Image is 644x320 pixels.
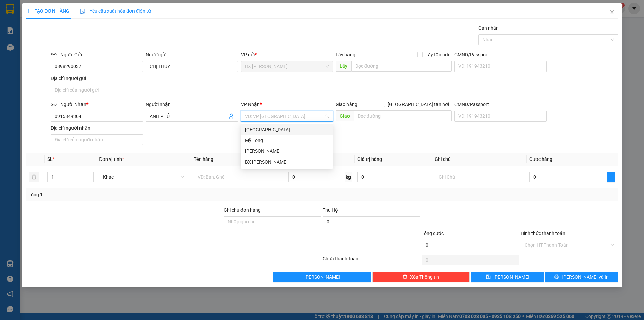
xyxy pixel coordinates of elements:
[357,156,382,162] span: Giá trị hàng
[51,101,143,108] div: SĐT Người Nhận
[521,231,565,236] label: Hình thức thanh toán
[241,156,333,167] div: BX Cao Lãnh
[245,126,329,133] div: [GEOGRAPHIC_DATA]
[609,10,615,15] span: close
[224,216,321,227] input: Ghi chú đơn hàng
[423,51,452,58] span: Lấy tận nơi
[51,124,143,132] div: Địa chỉ người nhận
[51,51,143,58] div: SĐT Người Gửi
[422,231,444,236] span: Tổng cước
[478,25,499,31] label: Gán nhãn
[486,274,491,280] span: save
[6,39,48,63] span: CHỢ ĐẦU MỐI
[493,273,529,281] span: [PERSON_NAME]
[304,273,340,281] span: [PERSON_NAME]
[241,146,333,156] div: Cao Lãnh
[432,153,527,166] th: Ghi chú
[241,135,333,146] div: Mỹ Long
[607,172,615,182] button: plus
[6,6,16,13] span: Gửi:
[562,273,609,281] span: [PERSON_NAME] và In
[435,172,524,182] input: Ghi Chú
[6,22,59,30] div: ANH LẮM
[603,3,622,22] button: Close
[471,272,544,282] button: save[PERSON_NAME]
[454,51,547,58] div: CMND/Passport
[80,9,86,14] img: icon
[51,75,143,82] div: Địa chỉ người gửi
[64,21,132,29] div: CHỊ NGỌC
[146,51,238,58] div: Người gửi
[64,29,132,38] div: 0329925865
[80,8,151,14] span: Yêu cầu xuất hóa đơn điện tử
[51,85,143,95] input: Địa chỉ của người gửi
[245,61,329,72] span: BX Cao Lãnh
[354,110,452,121] input: Dọc đường
[194,172,283,182] input: VD: Bàn, Ghế
[241,51,333,58] div: VP gửi
[351,61,452,72] input: Dọc đường
[29,191,249,198] div: Tổng: 1
[99,156,124,162] span: Đơn vị tính
[51,134,143,145] input: Địa chỉ của người nhận
[336,52,355,57] span: Lấy hàng
[103,172,184,182] span: Khác
[64,6,80,13] span: Nhận:
[6,43,15,50] span: DĐ:
[336,110,354,121] span: Giao
[607,174,615,180] span: plus
[273,272,371,282] button: [PERSON_NAME]
[554,274,559,280] span: printer
[336,102,357,107] span: Giao hàng
[245,137,329,144] div: Mỹ Long
[241,124,333,135] div: Sài Gòn
[26,8,69,14] span: TẠO ĐƠN HÀNG
[224,207,261,213] label: Ghi chú đơn hàng
[529,156,552,162] span: Cước hàng
[323,207,338,213] span: Thu Hộ
[64,6,132,21] div: [GEOGRAPHIC_DATA]
[47,156,53,162] span: SL
[6,6,59,22] div: BX [PERSON_NAME]
[245,158,329,166] div: BX [PERSON_NAME]
[241,102,260,107] span: VP Nhận
[545,272,618,282] button: printer[PERSON_NAME] và In
[245,147,329,155] div: [PERSON_NAME]
[194,156,213,162] span: Tên hàng
[402,274,407,280] span: delete
[322,255,421,267] div: Chưa thanh toán
[229,113,234,119] span: user-add
[26,9,31,13] span: plus
[357,172,429,182] input: 0
[385,101,452,108] span: [GEOGRAPHIC_DATA] tận nơi
[146,101,238,108] div: Người nhận
[372,272,470,282] button: deleteXóa Thông tin
[410,273,439,281] span: Xóa Thông tin
[29,172,39,182] button: delete
[345,172,352,182] span: kg
[454,101,547,108] div: CMND/Passport
[336,61,351,72] span: Lấy
[6,30,59,39] div: 0977324147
